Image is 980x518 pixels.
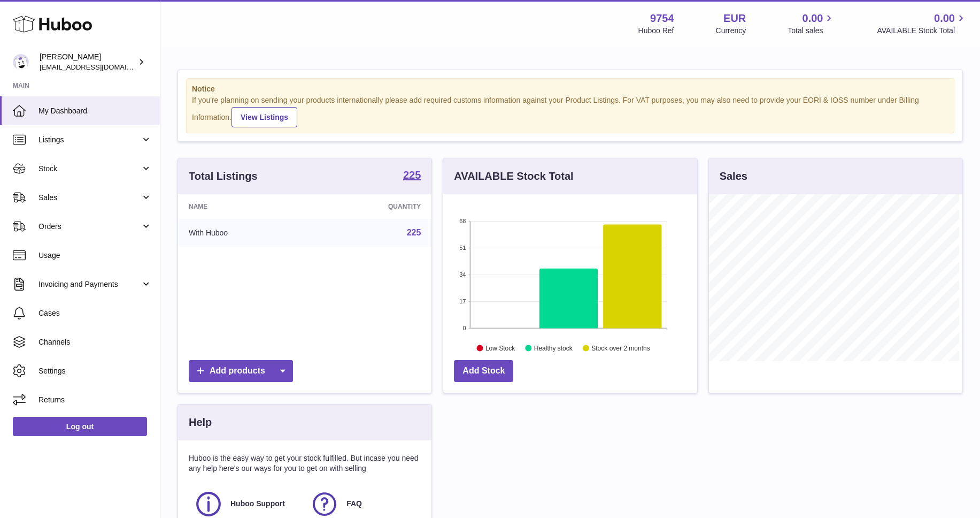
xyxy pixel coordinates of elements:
h3: Help [189,415,212,430]
a: 0.00 Total sales [788,11,835,36]
text: 34 [460,271,466,278]
a: 0.00 AVAILABLE Stock Total [877,11,967,36]
text: Stock over 2 months [592,344,650,352]
span: Settings [38,366,152,376]
span: Channels [38,337,152,347]
span: Sales [38,193,141,203]
text: 51 [460,245,466,251]
span: Listings [38,135,141,145]
span: Total sales [788,26,835,36]
span: 0.00 [802,11,823,26]
td: With Huboo [178,219,312,247]
span: [EMAIL_ADDRESS][DOMAIN_NAME] [40,63,157,71]
span: My Dashboard [38,106,152,116]
div: Currency [716,26,746,36]
h3: Sales [720,169,747,184]
span: FAQ [346,499,362,509]
div: Huboo Ref [638,26,674,36]
span: Orders [38,222,141,232]
text: 68 [460,218,466,224]
span: Stock [38,164,141,174]
text: Healthy stock [534,344,573,352]
strong: Notice [192,84,948,94]
a: Add products [189,360,293,382]
img: info@fieldsluxury.london [13,54,29,70]
div: If you're planning on sending your products internationally please add required customs informati... [192,95,948,127]
span: Usage [38,250,152,261]
strong: 225 [403,170,421,180]
th: Quantity [312,194,431,219]
p: Huboo is the easy way to get your stock fulfilled. But incase you need any help here's our ways f... [189,453,421,474]
span: 0.00 [934,11,955,26]
text: 0 [463,325,466,331]
text: 17 [460,298,466,304]
span: Returns [38,395,152,405]
span: Invoicing and Payments [38,279,141,290]
a: View Listings [232,107,297,127]
strong: EUR [723,11,746,26]
a: 225 [403,170,421,182]
strong: 9754 [650,11,674,26]
div: [PERSON_NAME] [40,52,136,72]
h3: AVAILABLE Stock Total [454,169,573,184]
a: 225 [407,228,421,237]
text: Low Stock [485,344,515,352]
a: Add Stock [454,360,513,382]
span: Cases [38,308,152,318]
a: Log out [13,417,147,436]
span: Huboo Support [230,499,285,509]
th: Name [178,194,312,219]
span: AVAILABLE Stock Total [877,26,967,36]
h3: Total Listings [189,169,258,184]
